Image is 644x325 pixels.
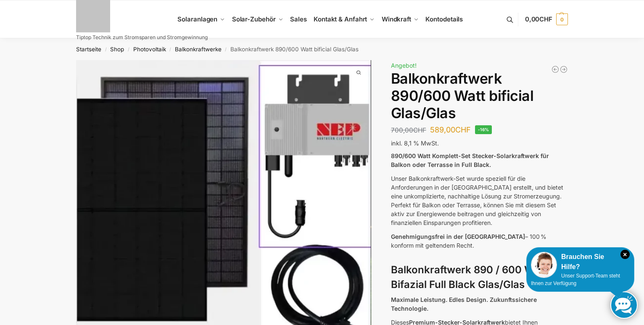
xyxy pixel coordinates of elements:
a: 890/600 Watt Solarkraftwerk + 2,7 KW Batteriespeicher Genehmigungsfrei [551,65,560,74]
span: CHF [539,15,552,23]
p: Tiptop Technik zum Stromsparen und Stromgewinnung [76,35,208,40]
span: / [222,46,230,53]
bdi: 589,00 [430,125,471,134]
a: 0,00CHF 0 [525,7,568,32]
a: Kontakt & Anfahrt [310,0,378,38]
nav: Breadcrumb [61,38,583,60]
span: inkl. 8,1 % MwSt. [391,140,439,147]
bdi: 700,00 [391,126,426,134]
h1: Balkonkraftwerk 890/600 Watt bificial Glas/Glas [391,70,568,122]
span: / [101,46,110,53]
a: Startseite [76,46,101,53]
a: Sales [287,0,310,38]
strong: Balkonkraftwerk 890 / 600 Watt – Bifazial Full Black Glas/Glas [391,264,554,291]
img: Customer service [531,252,557,278]
span: Genehmigungsfrei in der [GEOGRAPHIC_DATA] [391,233,525,240]
span: 0,00 [525,15,552,23]
span: Angebot! [391,62,417,69]
span: Solar-Zubehör [232,15,276,23]
strong: Maximale Leistung. Edles Design. Zukunftssichere Technologie. [391,296,537,312]
a: Windkraft [378,0,422,38]
span: CHF [413,126,426,134]
span: CHF [455,125,471,134]
a: Solar-Zubehör [229,0,287,38]
span: Kontakt & Anfahrt [314,15,367,23]
span: Windkraft [382,15,411,23]
span: -16% [475,125,492,134]
span: – 100 % konform mit geltendem Recht. [391,233,546,249]
a: Photovoltaik [133,46,166,53]
p: Unser Balkonkraftwerk-Set wurde speziell für die Anforderungen in der [GEOGRAPHIC_DATA] erstellt,... [391,174,568,227]
span: 0 [556,13,568,25]
span: / [124,46,133,53]
div: Brauchen Sie Hilfe? [531,252,630,272]
a: Steckerkraftwerk 890/600 Watt, mit Ständer für Terrasse inkl. Lieferung [560,65,568,74]
strong: 890/600 Watt Komplett-Set Stecker-Solarkraftwerk für Balkon oder Terrasse in Full Black. [391,152,549,168]
span: / [166,46,175,53]
span: Sales [290,15,307,23]
span: Unser Support-Team steht Ihnen zur Verfügung [531,273,620,286]
i: Schließen [620,250,630,259]
span: Kontodetails [425,15,463,23]
a: Shop [110,46,124,53]
a: Kontodetails [422,0,466,38]
a: Balkonkraftwerke [175,46,222,53]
